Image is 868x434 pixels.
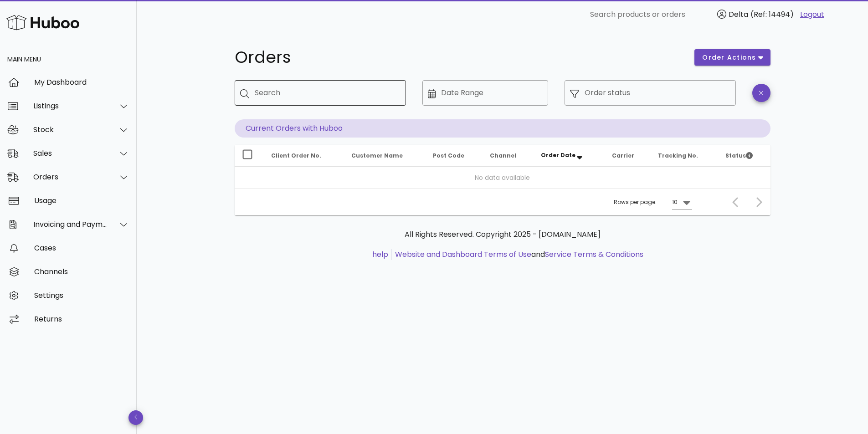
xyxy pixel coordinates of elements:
h1: Orders [235,49,684,66]
span: Client Order No. [271,152,321,159]
span: Order Date [541,151,575,159]
div: My Dashboard [34,78,129,87]
div: Rows per page: [614,189,692,215]
div: Usage [34,196,129,205]
div: Cases [34,244,129,252]
a: Service Terms & Conditions [545,249,643,260]
div: Invoicing and Payments [33,220,108,229]
span: Tracking No. [658,152,698,159]
span: Delta [729,9,748,20]
div: Settings [34,291,129,300]
th: Status [718,145,770,167]
span: Post Code [433,152,464,159]
th: Order Date: Sorted descending. Activate to remove sorting. [534,145,605,167]
div: Stock [33,125,108,134]
li: and [392,249,643,260]
span: order actions [702,53,756,62]
a: Logout [800,9,824,20]
th: Carrier [605,145,650,167]
span: Customer Name [351,152,403,159]
span: Status [725,152,753,159]
a: Website and Dashboard Terms of Use [395,249,531,260]
p: Current Orders with Huboo [235,119,770,138]
span: Carrier [612,152,634,159]
div: 10Rows per page: [672,195,692,209]
div: Channels [34,267,129,276]
div: Sales [33,149,108,158]
div: Returns [34,315,129,323]
img: Huboo Logo [6,13,79,32]
a: help [372,249,388,260]
span: (Ref: 14494) [750,9,794,20]
button: order actions [694,49,770,66]
div: Listings [33,102,108,110]
p: All Rights Reserved. Copyright 2025 - [DOMAIN_NAME] [242,229,763,240]
td: No data available [235,167,770,189]
div: – [709,198,713,206]
th: Customer Name [344,145,426,167]
th: Client Order No. [264,145,344,167]
div: 10 [672,198,678,206]
span: Channel [490,152,516,159]
th: Tracking No. [651,145,719,167]
div: Orders [33,173,108,181]
th: Channel [483,145,534,167]
th: Post Code [426,145,483,167]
